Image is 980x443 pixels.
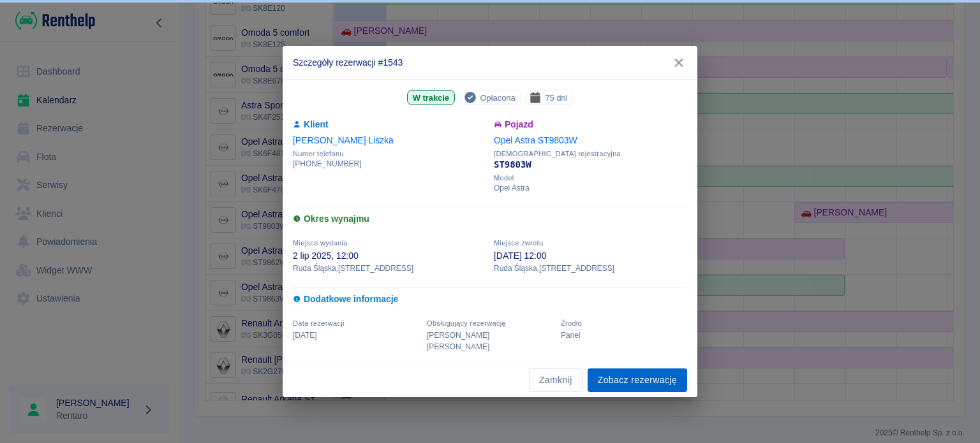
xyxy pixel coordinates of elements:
[494,118,687,131] h6: Pojazd
[561,319,582,327] span: Żrodło
[588,368,687,392] a: Zobacz rezerwację
[293,212,687,226] h6: Okres wynajmu
[408,91,454,105] span: W trakcie
[494,150,687,158] span: [DEMOGRAPHIC_DATA] rejestracyjna
[293,239,348,247] span: Miejsce wydania
[427,319,506,327] span: Obsługujący rezerwację
[293,150,486,158] span: Numer telefonu
[293,293,687,306] h6: Dodatkowe informacje
[529,368,583,392] button: Zamknij
[494,249,687,263] p: [DATE] 12:00
[561,330,687,341] p: Panel
[494,135,577,145] a: Opel Astra ST9803W
[293,319,345,327] span: Data rezerwacji
[293,118,486,131] h6: Klient
[494,158,687,171] p: ST9803W
[494,239,543,247] span: Miejsce zwrotu
[283,46,697,79] h2: Szczegóły rezerwacji #1543
[293,158,486,170] p: [PHONE_NUMBER]
[475,91,520,105] span: Opłacona
[540,91,572,105] span: 75 dni
[293,135,394,145] a: [PERSON_NAME] Liszka
[494,182,687,194] p: Opel Astra
[293,263,486,274] p: Ruda Śląska , [STREET_ADDRESS]
[427,330,553,352] p: [PERSON_NAME] [PERSON_NAME]
[293,330,419,341] p: [DATE]
[293,249,486,263] p: 2 lip 2025, 12:00
[494,263,687,274] p: Ruda Śląska , [STREET_ADDRESS]
[494,174,687,182] span: Model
